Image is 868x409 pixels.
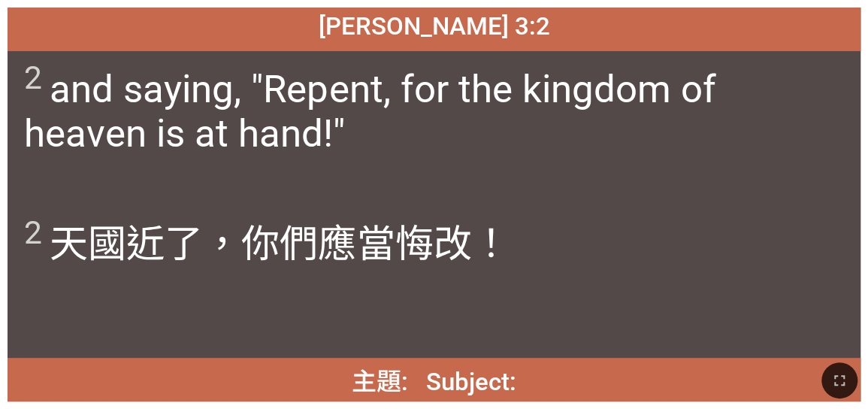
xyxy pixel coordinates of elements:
[88,222,510,266] wg3772: 國
[319,11,550,41] span: [PERSON_NAME] 3:2
[24,213,510,268] span: 天
[24,59,845,156] span: and saying, "Repent, for the kingdom of heaven is at hand!"
[126,222,510,266] wg932: 近了
[203,222,510,266] wg1448: ，你們應當悔改
[471,222,510,266] wg3340: ！
[24,214,42,251] sup: 2
[24,59,42,96] sup: 2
